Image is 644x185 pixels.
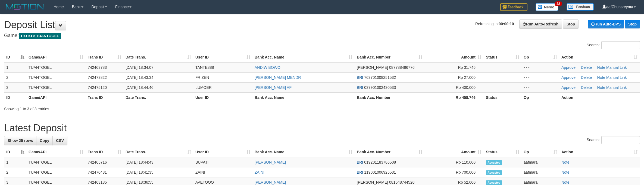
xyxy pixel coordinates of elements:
th: User ID [193,92,252,102]
span: BRI [357,170,363,174]
div: Showing 1 to 3 of 3 entries [4,104,264,112]
span: [DATE] 18:34:07 [126,65,153,70]
span: Copy [40,138,49,143]
a: Manual Link [606,65,627,70]
td: 1 [4,157,26,167]
th: Date Trans.: activate to sort column ascending [123,52,193,62]
span: Accepted [486,170,502,175]
td: 2 [4,167,26,177]
td: aafmara [521,167,559,177]
a: Delete [581,75,592,80]
a: Approve [561,65,576,70]
th: Rp 458.746 [424,92,484,102]
th: User ID: activate to sort column ascending [193,147,252,157]
th: ID [4,92,26,102]
a: [PERSON_NAME] [255,160,286,164]
a: Note [561,180,570,184]
th: Bank Acc. Name: activate to sort column ascending [252,52,355,62]
th: Trans ID: activate to sort column ascending [86,52,123,62]
th: Op: activate to sort column ascending [521,52,559,62]
a: CSV [52,136,67,145]
th: User ID: activate to sort column ascending [193,52,252,62]
th: Amount: activate to sort column ascending [424,52,484,62]
span: BRI [357,75,363,80]
td: 3 [4,82,26,92]
h1: Deposit List [4,20,640,30]
a: Delete [581,85,592,90]
span: 742475120 [88,85,107,90]
span: 742463783 [88,65,107,70]
span: [PERSON_NAME] [357,180,388,184]
th: Game/API: activate to sort column ascending [26,147,86,157]
span: [DATE] 18:43:34 [126,75,153,80]
td: - - - [521,82,559,92]
td: Rp 110,000 [424,157,484,167]
span: Rp 31,746 [458,65,476,70]
a: ANDIWIBOWO [255,65,280,70]
a: Stop [625,20,640,28]
th: Trans ID: activate to sort column ascending [86,147,123,157]
th: ID: activate to sort column descending [4,147,26,157]
span: 742473822 [88,75,107,80]
a: Note [561,170,570,174]
span: Refreshing in: [475,22,514,26]
span: Copy 081548744520 to clipboard [389,180,414,184]
th: Bank Acc. Number [355,92,424,102]
a: Manual Link [606,75,627,80]
td: Rp 700,000 [424,167,484,177]
th: Date Trans.: activate to sort column ascending [123,147,193,157]
th: Game/API [26,92,86,102]
td: 742465716 [86,157,123,167]
a: Run Auto-DPS [588,20,624,28]
span: CSV [56,138,64,143]
a: Note [597,75,605,80]
span: Copy 019201183786508 to clipboard [364,160,396,164]
th: Action [559,92,640,102]
a: ZAINI [255,170,264,174]
th: Trans ID [86,92,123,102]
span: Copy 037901002430533 to clipboard [364,85,396,90]
span: [DATE] 18:44:46 [126,85,153,90]
th: Bank Acc. Name [252,92,355,102]
th: Game/API: activate to sort column ascending [26,52,86,62]
span: TANTE888 [195,65,214,70]
img: panduan.png [567,3,594,11]
a: [PERSON_NAME] [255,180,286,184]
span: Rp 400,000 [456,85,476,90]
th: Bank Acc. Number: activate to sort column ascending [355,52,424,62]
th: Status: activate to sort column ascending [484,52,521,62]
a: Stop [563,20,579,29]
input: Search: [601,136,640,144]
span: ITOTO > TUANTOGEL [19,33,61,39]
a: Approve [561,85,576,90]
span: BRI [357,85,363,90]
span: [PERSON_NAME] [357,65,388,70]
h1: Latest Deposit [4,123,640,134]
span: LUMOER [195,85,212,90]
input: Search: [601,41,640,49]
th: Action: activate to sort column ascending [559,52,640,62]
span: Accepted [486,160,502,165]
a: Delete [581,65,592,70]
td: 2 [4,72,26,82]
a: [PERSON_NAME] AF [255,85,292,90]
a: Manual Link [606,85,627,90]
img: Feedback.jpg [500,3,527,11]
th: Bank Acc. Number: activate to sort column ascending [355,147,424,157]
td: [DATE] 18:44:43 [123,157,193,167]
th: Op [521,92,559,102]
th: Op: activate to sort column ascending [521,147,559,157]
a: Note [597,65,605,70]
span: 32 [555,1,562,6]
td: TUANTOGEL [26,62,86,73]
span: BRI [357,160,363,164]
td: BUPATI [193,157,252,167]
span: Copy 119001006925531 to clipboard [364,170,396,174]
td: 1 [4,62,26,73]
h4: Game: [4,33,640,38]
td: TUANTOGEL [26,72,86,82]
th: Date Trans. [123,92,193,102]
td: 742470431 [86,167,123,177]
th: Bank Acc. Name: activate to sort column ascending [252,147,355,157]
td: - - - [521,62,559,73]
